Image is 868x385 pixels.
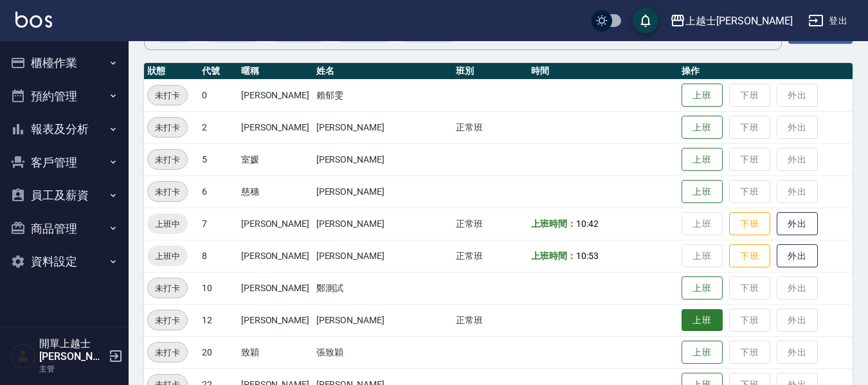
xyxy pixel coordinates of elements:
span: 未打卡 [148,346,187,359]
th: 代號 [199,63,238,80]
button: 預約管理 [5,80,123,113]
span: 上班中 [147,249,188,263]
th: 暱稱 [238,63,313,80]
td: 賴郁雯 [313,79,453,111]
span: 上班中 [147,217,188,231]
td: [PERSON_NAME] [238,304,313,336]
button: 上班 [682,309,723,332]
span: 未打卡 [148,153,187,166]
td: [PERSON_NAME] [238,79,313,111]
img: Person [10,343,36,369]
span: 未打卡 [148,314,187,327]
td: 20 [199,336,238,368]
td: 10 [199,272,238,304]
button: 下班 [729,212,770,236]
span: 未打卡 [148,89,187,102]
td: 張致穎 [313,336,453,368]
td: [PERSON_NAME] [313,175,453,208]
td: 正常班 [453,111,528,143]
td: 正常班 [453,208,528,240]
td: 6 [199,175,238,208]
button: 員工及薪資 [5,179,123,212]
button: 外出 [777,244,818,268]
span: 未打卡 [148,282,187,295]
button: 上班 [682,341,723,364]
span: 10:53 [576,251,599,261]
button: 上班 [682,180,723,204]
td: [PERSON_NAME] [313,208,453,240]
p: 主管 [39,363,105,375]
button: 商品管理 [5,212,123,246]
td: 5 [199,143,238,175]
span: 未打卡 [148,185,187,199]
button: 下班 [729,244,770,268]
th: 狀態 [144,63,199,80]
b: 上班時間： [531,251,576,261]
div: 上越士[PERSON_NAME] [685,13,793,29]
span: 10:42 [576,219,599,229]
td: 正常班 [453,304,528,336]
button: 上班 [682,84,723,107]
button: 櫃檯作業 [5,46,123,80]
button: save [633,8,658,33]
td: [PERSON_NAME] [238,240,313,272]
button: 客戶管理 [5,146,123,179]
td: [PERSON_NAME] [238,208,313,240]
th: 時間 [528,63,678,80]
button: 登出 [803,9,853,33]
button: 上越士[PERSON_NAME] [665,8,798,34]
td: 0 [199,79,238,111]
th: 姓名 [313,63,453,80]
button: 上班 [682,116,723,139]
td: 2 [199,111,238,143]
td: [PERSON_NAME] [313,143,453,175]
th: 班別 [453,63,528,80]
td: 正常班 [453,240,528,272]
td: 慈穗 [238,175,313,208]
h5: 開單上越士[PERSON_NAME] [39,337,105,363]
td: 7 [199,208,238,240]
td: 8 [199,240,238,272]
button: 資料設定 [5,245,123,278]
td: 致穎 [238,336,313,368]
th: 操作 [678,63,853,80]
span: 未打卡 [148,121,187,134]
td: [PERSON_NAME] [238,111,313,143]
button: 報表及分析 [5,112,123,146]
td: [PERSON_NAME] [313,240,453,272]
td: 12 [199,304,238,336]
b: 上班時間： [531,219,576,229]
td: [PERSON_NAME] [238,272,313,304]
button: 上班 [682,148,723,172]
td: 鄭測試 [313,272,453,304]
td: 室媛 [238,143,313,175]
button: 上班 [682,276,723,300]
td: [PERSON_NAME] [313,111,453,143]
button: 外出 [777,212,818,236]
img: Logo [15,12,52,28]
td: [PERSON_NAME] [313,304,453,336]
